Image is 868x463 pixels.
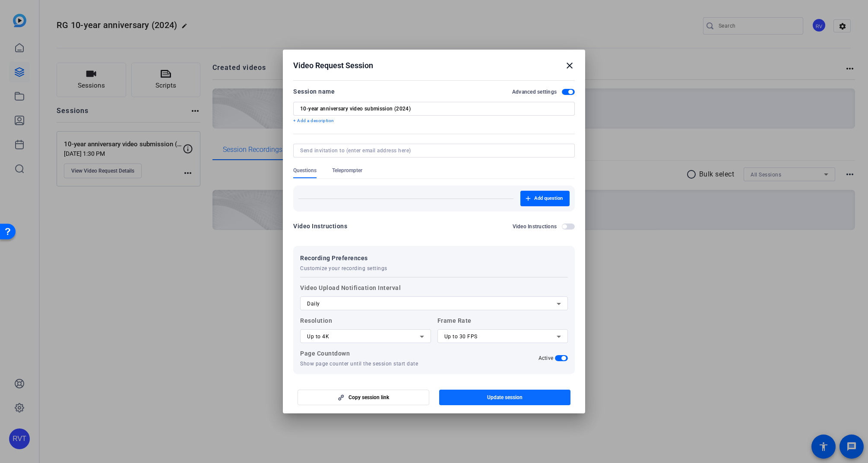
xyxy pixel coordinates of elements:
[298,390,429,405] button: Copy session link
[348,394,389,401] span: Copy session link
[564,60,575,71] mat-icon: close
[300,147,564,154] input: Send invitation to (enter email address here)
[293,117,575,124] p: + Add a description
[332,167,362,174] span: Teleprompter
[300,253,387,263] span: Recording Preferences
[513,223,557,230] h2: Video Instructions
[293,60,575,71] div: Video Request Session
[293,221,347,231] div: Video Instructions
[300,283,568,310] label: Video Upload Notification Interval
[539,355,554,362] h2: Active
[439,390,571,405] button: Update session
[534,195,563,202] span: Add question
[300,348,431,359] p: Page Countdown
[300,265,387,272] span: Customize your recording settings
[300,315,431,343] label: Resolution
[300,105,568,112] input: Enter Session Name
[300,360,431,367] p: Show page counter until the session start date
[444,334,478,340] span: Up to 30 FPS
[520,191,570,206] button: Add question
[293,86,335,97] div: Session name
[512,88,557,95] h2: Advanced settings
[307,301,320,307] span: Daily
[437,315,568,343] label: Frame Rate
[487,394,523,401] span: Update session
[307,334,329,340] span: Up to 4K
[293,167,317,174] span: Questions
